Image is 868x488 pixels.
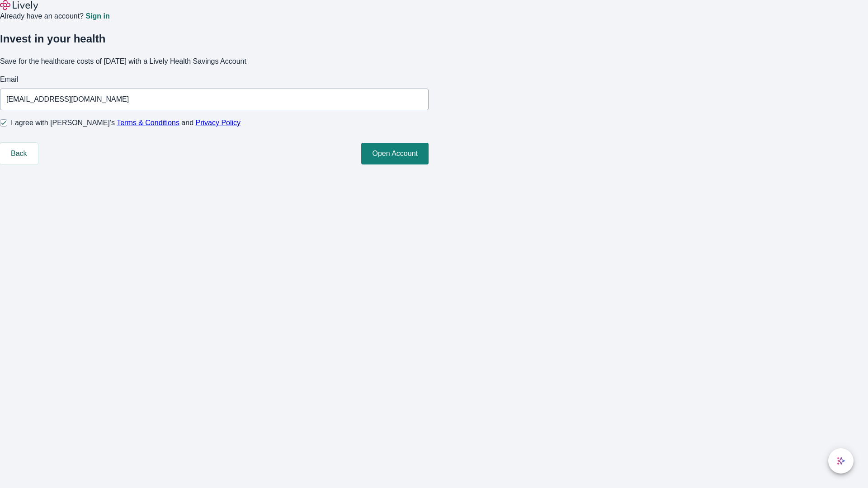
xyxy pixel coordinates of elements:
svg: Lively AI Assistant [836,456,845,465]
a: Terms & Conditions [117,119,179,127]
a: Sign in [85,13,109,20]
button: chat [828,448,854,474]
a: Privacy Policy [196,119,241,127]
span: I agree with [PERSON_NAME]’s and [11,117,241,128]
button: Open Account [361,143,429,164]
